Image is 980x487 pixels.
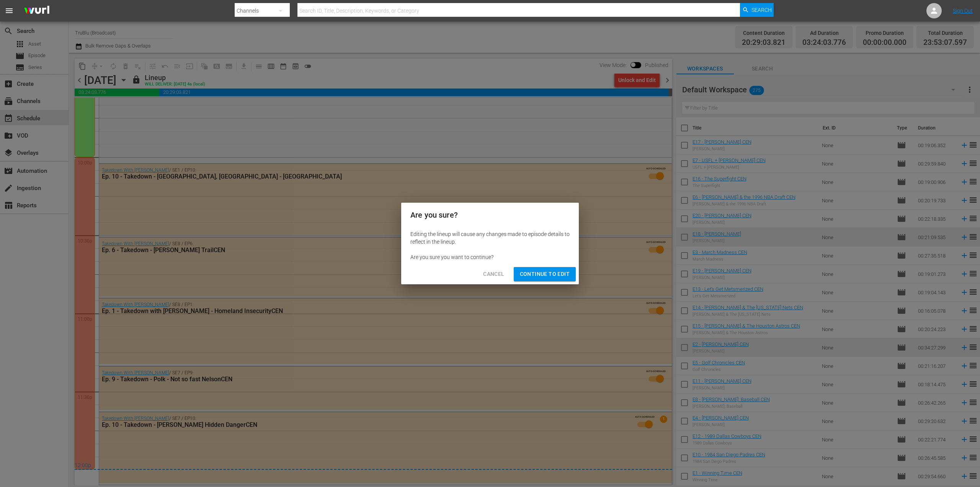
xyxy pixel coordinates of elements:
[477,267,510,281] button: Cancel
[483,269,504,279] span: Cancel
[514,267,576,281] button: Continue to Edit
[18,2,55,20] img: ans4CAIJ8jUAAAAAAAAAAAAAAAAAAAAAAAAgQb4GAAAAAAAAAAAAAAAAAAAAAAAAJMjXAAAAAAAAAAAAAAAAAAAAAAAAgAT5G...
[5,6,14,15] span: menu
[410,230,570,246] div: Editing the lineup will cause any changes made to episode details to reflect in the lineup.
[953,8,973,14] a: Sign Out
[751,3,772,17] span: Search
[410,209,570,221] h2: Are you sure?
[410,253,570,261] div: Are you sure you want to continue?
[520,269,570,279] span: Continue to Edit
